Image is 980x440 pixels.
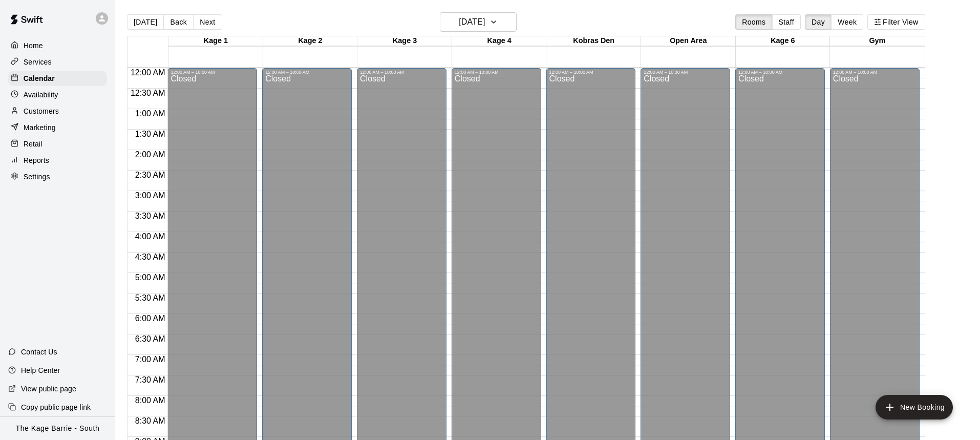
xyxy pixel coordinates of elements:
[440,12,517,32] button: [DATE]
[459,15,485,29] h6: [DATE]
[133,253,168,261] span: 4:30 AM
[735,14,772,30] button: Rooms
[24,73,55,83] p: Calendar
[133,416,168,425] span: 8:30 AM
[133,212,168,220] span: 3:30 AM
[357,36,452,46] div: Kage 3
[133,294,168,302] span: 5:30 AM
[193,14,222,30] button: Next
[133,355,168,364] span: 7:00 AM
[8,71,107,86] a: Calendar
[830,36,925,46] div: Gym
[833,70,917,75] div: 12:00 AM – 10:00 AM
[21,402,91,412] p: Copy public page link
[263,36,358,46] div: Kage 2
[24,106,59,116] p: Customers
[738,70,822,75] div: 12:00 AM – 10:00 AM
[8,136,107,152] a: Retail
[133,171,168,179] span: 2:30 AM
[772,14,801,30] button: Staff
[16,423,100,434] p: The Kage Barrie - South
[133,109,168,118] span: 1:00 AM
[549,70,633,75] div: 12:00 AM – 10:00 AM
[133,396,168,405] span: 8:00 AM
[24,122,56,133] p: Marketing
[8,54,107,70] a: Services
[736,36,830,46] div: Kage 6
[24,40,43,51] p: Home
[8,169,107,184] a: Settings
[21,384,76,394] p: View public page
[8,38,107,53] a: Home
[168,36,263,46] div: Kage 1
[641,36,736,46] div: Open Area
[360,70,443,75] div: 12:00 AM – 10:00 AM
[24,139,42,149] p: Retail
[127,14,164,30] button: [DATE]
[133,150,168,159] span: 2:00 AM
[8,120,107,135] a: Marketing
[867,14,925,30] button: Filter View
[265,70,349,75] div: 12:00 AM – 10:00 AM
[133,232,168,241] span: 4:00 AM
[128,68,168,77] span: 12:00 AM
[546,36,641,46] div: Kobras Den
[24,155,49,165] p: Reports
[133,191,168,200] span: 3:00 AM
[21,365,60,375] p: Help Center
[805,14,832,30] button: Day
[133,375,168,384] span: 7:30 AM
[452,36,547,46] div: Kage 4
[24,172,50,182] p: Settings
[21,347,57,357] p: Contact Us
[644,70,727,75] div: 12:00 AM – 10:00 AM
[831,14,863,30] button: Week
[455,70,538,75] div: 12:00 AM – 10:00 AM
[876,395,953,420] button: add
[133,130,168,138] span: 1:30 AM
[8,153,107,168] a: Reports
[133,334,168,343] span: 6:30 AM
[133,314,168,323] span: 6:00 AM
[133,273,168,282] span: 5:00 AM
[8,87,107,102] a: Availability
[163,14,194,30] button: Back
[8,103,107,119] a: Customers
[171,70,254,75] div: 12:00 AM – 10:00 AM
[128,89,168,97] span: 12:30 AM
[24,90,58,100] p: Availability
[24,57,52,67] p: Services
